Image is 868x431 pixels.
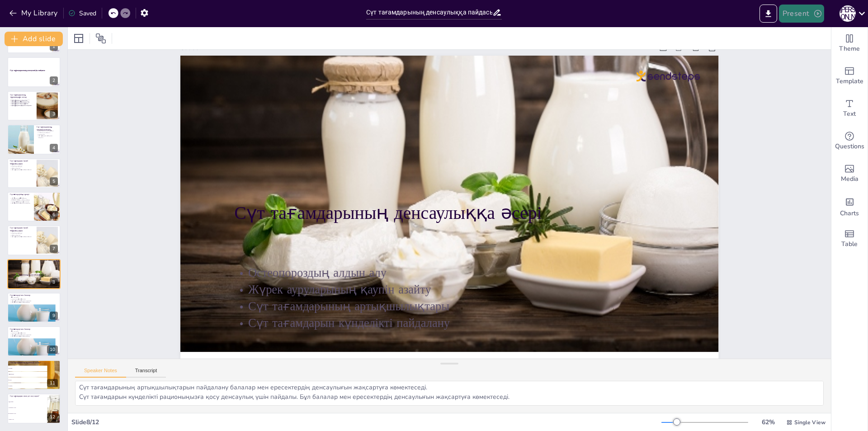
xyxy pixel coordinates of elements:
span: Аптасына 1-2 рет [9,407,47,408]
p: Сүт тағамдарын күнделікті пайдалану [12,284,55,286]
p: [DEMOGRAPHIC_DATA] көтеру [37,130,58,132]
div: Add charts and graphs [831,190,868,223]
div: 8 [50,278,58,286]
p: Жүрек ауруларының қаупін азайту [12,281,55,283]
p: Сүт өнімдері мен балалар [10,294,58,297]
div: 2 [50,76,58,85]
p: Сүт тағамдары дәрумендерге бай [9,101,35,103]
button: Speaker Notes [75,368,126,378]
p: Сүт өнімдерін күнделікті пайдалану [10,203,31,204]
div: 5 [50,177,58,185]
p: Рецепттерде қолдану [10,166,34,167]
div: Add images, graphics, shapes or video [831,157,868,190]
p: Күнделікті пайдалану [10,164,34,166]
div: Layout [71,31,86,46]
div: Slide 8 / 12 [71,418,661,426]
p: Сүт өнімдері мен балалар [10,328,58,331]
input: Insert title [366,6,492,19]
p: [PERSON_NAME] артықшылықтары [10,199,31,201]
span: Талшық [9,385,47,387]
p: Өсу мен даму [10,330,58,332]
div: Change the overall theme [831,27,868,60]
p: Энергия беру [37,133,58,135]
p: Сүт тағамдарының артықшылықтары [10,169,34,171]
span: Аптасына 3-4 рет [9,413,47,414]
div: 1 [50,43,58,51]
div: А [PERSON_NAME] [840,5,856,22]
p: Дұрыс пайдалану [10,167,34,169]
div: Add a table [831,223,868,255]
p: Сүт өнімдерінің түрлері [10,193,31,196]
div: https://cdn.sendsteps.com/images/logo/sendsteps_logo_white.pnghttps://cdn.sendsteps.com/images/lo... [7,158,61,188]
div: 11 [7,360,61,390]
p: Сүт тағамдарын неше рет жеу керек? [10,395,45,398]
div: 10 [47,346,58,354]
button: Transcript [126,368,166,378]
p: Сүт тағамдарының денсаулыққа әсері [13,273,55,276]
p: Сүт тағамдарының артықшылықтары [10,236,34,238]
div: 10 [7,326,61,356]
span: Table [841,239,858,249]
p: Сүт тағамдарын қалай пайдалану керек [10,160,34,165]
p: Иммунитеттің жоғарылауы [10,332,58,334]
p: Сүт тағамдары ақуыздарға бай [9,103,35,104]
div: 6 [50,211,58,219]
p: Сүт өнімдерінің артықшылықтары [10,335,58,337]
span: Дәрумендер [9,374,47,375]
p: Ас қорытуды жақсарту [37,132,58,134]
span: Ақуыз [9,379,47,381]
div: https://cdn.sendsteps.com/images/logo/sendsteps_logo_white.pnghttps://cdn.sendsteps.com/images/lo... [7,192,61,222]
p: Күнделікті пайдалану [10,231,34,233]
span: Text [843,109,856,119]
div: 7 [50,245,58,253]
div: Add text boxes [831,92,868,125]
div: https://cdn.sendsteps.com/images/logo/sendsteps_logo_white.pnghttps://cdn.sendsteps.com/images/lo... [7,57,61,87]
div: 4 [50,144,58,152]
p: Сүт тағамдарының артықшылықтары [12,283,55,285]
p: Рецепттерде қолдану [10,233,34,235]
div: 12 [7,393,61,423]
span: Template [836,76,863,86]
span: Theme [839,44,860,54]
p: Иммунитеттің жоғарылауы [10,298,58,300]
textarea: Сүт тағамдары остеопороздың алдын алуға көмектеседі. Кальций мен дәрумендердің жеткілікті мөлшері... [75,381,824,406]
button: А [PERSON_NAME] [840,5,856,23]
div: 8 [7,259,61,289]
p: Дұрыс пайдалану [10,234,34,236]
div: https://cdn.sendsteps.com/images/logo/sendsteps_logo_white.pnghttps://cdn.sendsteps.com/images/lo... [7,124,61,154]
div: 3 [50,110,58,118]
span: Media [841,174,859,184]
p: Сүт тағамдарының құрамындағы заттар [10,94,34,99]
div: Get real-time input from your audience [831,125,868,157]
strong: Сүт тағамдарының денсаулыққа пайдасы [10,69,45,71]
span: Charts [840,208,859,218]
button: My Library [7,6,61,20]
span: Position [95,33,106,44]
span: Кальций [9,368,47,369]
p: Ірімшіктің құрамындағы кальций [10,201,31,203]
p: Сүт тағамдарын қалай пайдалану керек [10,227,34,232]
div: Saved [68,9,96,18]
p: Сүт тағамдарының құрамында не бар? [10,361,45,364]
p: Сүт тағамдарын күнделікті пайдалану [10,300,58,302]
div: 12 [47,413,58,421]
button: Add slide [5,32,63,46]
p: Сүт тағамдарын күнделікті пайдалану [9,104,35,106]
p: Сүт тағамдарының артықшылықтары [37,126,58,131]
div: https://cdn.sendsteps.com/images/logo/sendsteps_logo_white.pnghttps://cdn.sendsteps.com/images/lo... [7,91,61,121]
span: Күн сайын [9,402,47,403]
button: Present [779,5,824,23]
div: 9 [50,312,58,320]
div: 11 [47,379,58,387]
p: Сүт өнімдерінің артықшылықтары [10,302,58,303]
p: Сүт өнімдерінің әр түрлілігі [10,198,31,199]
p: Dairy products are rich in calcium. [9,99,35,101]
p: Сүт тағамдарын күнделікті пайдалану [37,135,58,138]
div: 9 [7,293,61,322]
p: Өсу мен даму [10,297,58,298]
div: https://cdn.sendsteps.com/images/logo/sendsteps_logo_white.pnghttps://cdn.sendsteps.com/images/lo... [7,225,61,255]
div: 62 % [757,418,779,426]
span: Айына 1 рет [9,419,47,420]
p: Сүт тағамдарын күнделікті пайдалану [10,333,58,335]
div: Add ready made slides [831,60,868,92]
